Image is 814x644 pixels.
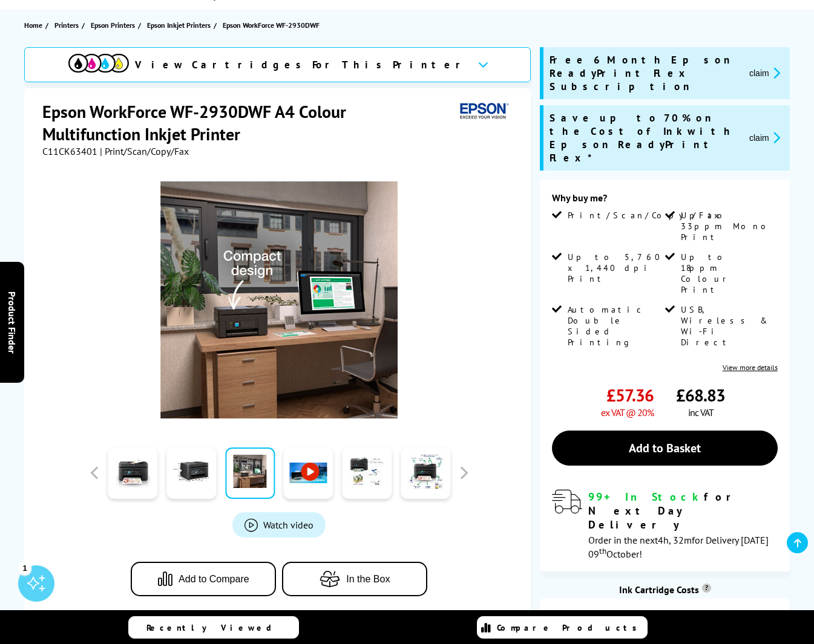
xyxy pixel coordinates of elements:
img: Epson [455,100,511,123]
span: Up to 33ppm Mono Print [681,210,775,242]
button: Add to Compare [131,562,276,596]
span: ex VAT @ 20% [601,406,654,418]
span: View Cartridges For This Printer [135,58,468,71]
a: Compare Products [477,616,648,639]
span: Save up to 70% on the Cost of Ink with Epson ReadyPrint Flex* [550,111,740,164]
span: Recently Viewed [146,622,284,633]
div: Ink Cartridge Costs [540,584,789,596]
span: C11CK63401 [42,145,97,157]
a: Printers [54,19,82,31]
a: Epson Inkjet Printers [147,19,214,31]
a: Product_All_Videos [232,512,326,538]
span: Epson Inkjet Printers [147,19,211,31]
span: £57.36 [606,384,654,406]
span: Up to 18ppm Colour Print [681,252,775,295]
h1: Epson WorkForce WF-2930DWF A4 Colour Multifunction Inkjet Printer [42,100,455,145]
div: for Next Day Delivery [588,490,777,532]
span: Product Finder [6,291,18,353]
sup: Cost per page [702,584,711,593]
span: £68.83 [676,384,725,406]
span: USB, Wireless & Wi-Fi Direct [681,304,775,348]
a: Recently Viewed [128,616,299,639]
a: View more details [723,363,778,372]
span: In the Box [346,574,390,585]
span: Add to Compare [179,574,249,585]
span: 4h, 32m [658,534,692,546]
div: 1 [18,561,31,574]
img: View Cartridges [68,54,129,73]
div: modal_delivery [552,490,777,559]
span: Automatic Double Sided Printing [568,304,662,348]
span: | Print/Scan/Copy/Fax [100,145,189,157]
button: promo-description [746,66,784,80]
button: promo-description [746,131,784,145]
span: Order in the next for Delivery [DATE] 09 October! [588,534,769,560]
span: Home [24,19,42,31]
span: inc VAT [688,406,714,418]
div: Why buy me? [552,192,777,210]
span: Epson WorkForce WF-2930DWF [223,19,320,31]
span: Watch video [263,519,313,531]
span: Compare Products [497,622,643,633]
sup: th [599,545,606,556]
span: Print/Scan/Copy/Fax [568,210,723,221]
span: Printers [54,19,79,31]
a: Add to Basket [552,431,777,466]
span: 99+ In Stock [588,490,704,504]
a: Epson Printers [91,19,138,31]
span: Epson Printers [91,19,135,31]
a: Epson WorkForce WF-2930DWF [223,19,323,31]
span: Up to 5,760 x 1,440 dpi Print [568,252,662,284]
a: Home [24,19,45,31]
span: Free 6 Month Epson ReadyPrint Flex Subscription [550,53,740,93]
img: Epson WorkForce WF-2930DWF Thumbnail [160,181,398,418]
button: In the Box [282,562,427,596]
